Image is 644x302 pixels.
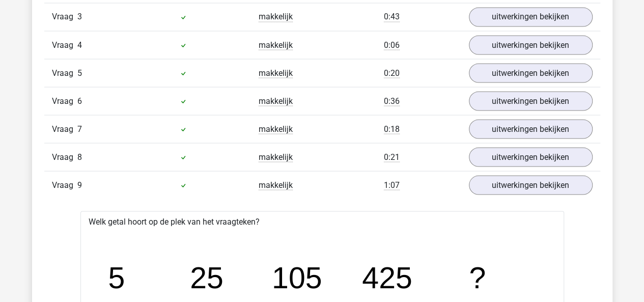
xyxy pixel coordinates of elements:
span: Vraag [52,151,77,163]
tspan: 5 [108,261,125,295]
span: 9 [77,180,82,189]
span: makkelijk [259,152,293,162]
a: uitwerkingen bekijken [469,91,593,111]
span: makkelijk [259,180,293,190]
span: 8 [77,152,82,161]
span: 0:36 [384,96,400,106]
a: uitwerkingen bekijken [469,63,593,83]
span: 0:21 [384,152,400,162]
span: 6 [77,96,82,105]
a: uitwerkingen bekijken [469,35,593,54]
tspan: ? [469,261,486,295]
tspan: 425 [362,261,412,295]
span: Vraag [52,39,77,51]
a: uitwerkingen bekijken [469,7,593,26]
tspan: 105 [271,261,322,295]
span: Vraag [52,123,77,135]
span: 7 [77,124,82,133]
span: 0:43 [384,12,400,22]
a: uitwerkingen bekijken [469,175,593,195]
span: 5 [77,68,82,77]
span: Vraag [52,95,77,107]
span: 3 [77,12,82,21]
span: 4 [77,40,82,49]
span: 0:20 [384,68,400,78]
span: Vraag [52,67,77,79]
span: 1:07 [384,180,400,190]
span: makkelijk [259,96,293,106]
span: 0:06 [384,40,400,50]
span: Vraag [52,179,77,191]
span: makkelijk [259,124,293,134]
span: 0:18 [384,124,400,134]
span: makkelijk [259,68,293,78]
a: uitwerkingen bekijken [469,147,593,167]
span: makkelijk [259,12,293,22]
tspan: 25 [190,261,223,295]
span: Vraag [52,11,77,23]
span: makkelijk [259,40,293,50]
a: uitwerkingen bekijken [469,119,593,139]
